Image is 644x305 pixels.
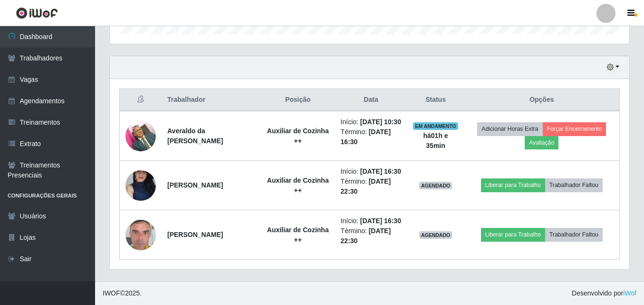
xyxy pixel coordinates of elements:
[341,127,402,147] li: Término:
[413,122,458,130] span: EM ANDAMENTO
[103,288,142,298] span: © 2025 .
[162,89,261,111] th: Trabalhador
[572,288,636,298] span: Desenvolvido por
[267,177,329,194] strong: Auxiliar de Cozinha ++
[267,127,329,145] strong: Auxiliar de Cozinha ++
[125,116,156,156] img: 1697117733428.jpeg
[543,122,606,136] button: Forçar Encerramento
[419,182,452,189] span: AGENDADO
[545,228,603,241] button: Trabalhador Faltou
[16,7,58,19] img: CoreUI Logo
[360,167,401,175] time: [DATE] 16:30
[360,217,401,225] time: [DATE] 16:30
[623,289,636,297] a: iWof
[341,117,402,127] li: Início:
[341,216,402,226] li: Início:
[477,122,542,136] button: Adicionar Horas Extra
[481,228,545,241] button: Liberar para Trabalho
[423,132,448,149] strong: há 01 h e 35 min
[360,118,401,126] time: [DATE] 10:30
[341,167,402,177] li: Início:
[341,177,402,197] li: Término:
[125,208,156,262] img: 1707834937806.jpeg
[167,181,223,189] strong: [PERSON_NAME]
[335,89,407,111] th: Data
[167,127,223,145] strong: Averaldo da [PERSON_NAME]
[419,231,452,239] span: AGENDADO
[464,89,620,111] th: Opções
[545,178,603,192] button: Trabalhador Faltou
[341,226,402,246] li: Término:
[407,89,464,111] th: Status
[167,231,223,238] strong: [PERSON_NAME]
[125,151,156,219] img: 1713319279293.jpeg
[481,178,545,192] button: Liberar para Trabalho
[267,226,329,244] strong: Auxiliar de Cozinha ++
[525,136,558,149] button: Avaliação
[261,89,335,111] th: Posição
[103,289,120,297] span: IWOF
